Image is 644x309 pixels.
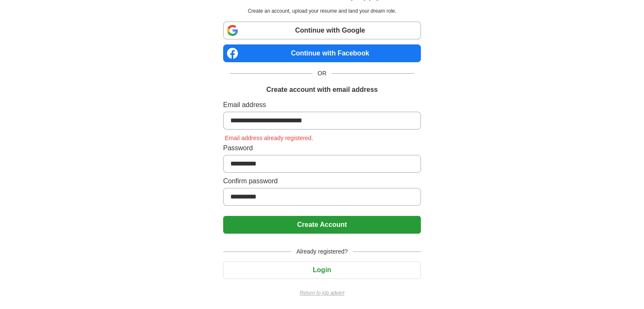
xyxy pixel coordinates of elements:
[223,266,421,273] a: Login
[223,143,421,153] label: Password
[223,22,421,39] a: Continue with Google
[223,135,315,141] span: Email address already registered.
[223,289,421,297] a: Return to job advert
[223,44,421,62] a: Continue with Facebook
[223,216,421,234] button: Create Account
[266,85,378,95] h1: Create account with email address
[291,247,353,256] span: Already registered?
[223,176,421,186] label: Confirm password
[312,69,332,78] span: OR
[223,261,421,279] button: Login
[225,7,419,15] p: Create an account, upload your resume and land your dream role.
[223,100,421,110] label: Email address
